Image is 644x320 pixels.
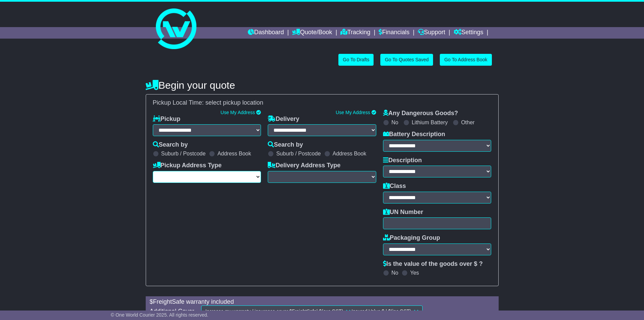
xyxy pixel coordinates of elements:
[383,131,445,138] label: Battery Description
[340,27,370,39] a: Tracking
[276,150,321,157] label: Suburb / Postcode
[206,308,288,314] span: Increase my warranty / insurance cover
[386,308,411,314] span: | $ (inc GST)
[383,157,422,164] label: Description
[383,183,406,190] label: Class
[153,162,222,169] label: Pickup Address Type
[383,234,440,242] label: Packaging Group
[153,115,181,123] label: Pickup
[248,27,284,39] a: Dashboard
[153,141,188,149] label: Search by
[412,119,448,126] label: Lithium Battery
[146,308,198,315] div: Additional Cover
[380,54,433,66] a: Go To Quotes Saved
[383,209,423,216] label: UN Number
[268,141,303,149] label: Search by
[352,308,418,314] span: Insured Value $
[461,119,475,126] label: Other
[336,110,370,115] a: Use My Address
[161,150,206,157] label: Suburb / Postcode
[454,27,483,39] a: Settings
[217,150,251,157] label: Address Book
[268,115,299,123] label: Delivery
[410,270,419,276] label: Yes
[206,99,263,106] span: select pickup location
[292,27,332,39] a: Quote/Book
[440,54,492,66] a: Go To Address Book
[149,99,495,107] div: Pickup Local Time:
[391,270,398,276] label: No
[146,80,499,91] h4: Begin your quote
[268,162,340,169] label: Delivery Address Type
[338,54,374,66] a: Go To Drafts
[333,150,366,157] label: Address Book
[146,298,498,306] div: $ FreightSafe warranty included
[383,260,483,268] label: Is the value of the goods over $ ?
[379,27,409,39] a: Financials
[418,27,445,39] a: Support
[289,308,344,314] span: $ FreightSafe
[391,119,398,126] label: No
[383,110,458,117] label: Any Dangerous Goods?
[220,110,255,115] a: Use My Address
[316,308,343,314] span: | $ (exc GST)
[201,305,423,317] button: Increase my warranty / insurance cover $FreightSafe| $(exc GST) Insured Value $ | $(inc GST)
[111,312,209,318] span: © One World Courier 2025. All rights reserved.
